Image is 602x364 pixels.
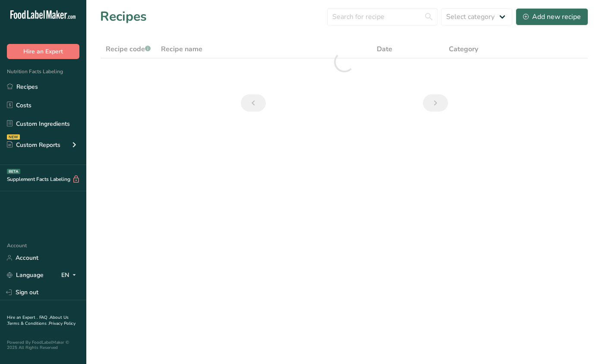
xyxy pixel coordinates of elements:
a: About Us . [7,314,69,327]
a: Language [7,268,44,283]
div: Powered By FoodLabelMaker © 2025 All Rights Reserved [7,340,79,350]
a: Terms & Conditions . [7,320,49,327]
div: EN [61,270,79,280]
button: Add new recipe [516,8,588,25]
div: Add new recipe [523,12,581,22]
h1: Recipes [100,7,147,26]
a: FAQ . [39,314,50,320]
a: Hire an Expert . [7,314,38,320]
div: NEW [7,134,20,140]
div: Custom Reports [7,140,60,149]
a: Privacy Policy [49,320,76,327]
input: Search for recipe [327,8,438,25]
a: Previous page [241,94,266,112]
div: BETA [7,169,20,174]
a: Next page [423,94,448,112]
button: Hire an Expert [7,44,79,59]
